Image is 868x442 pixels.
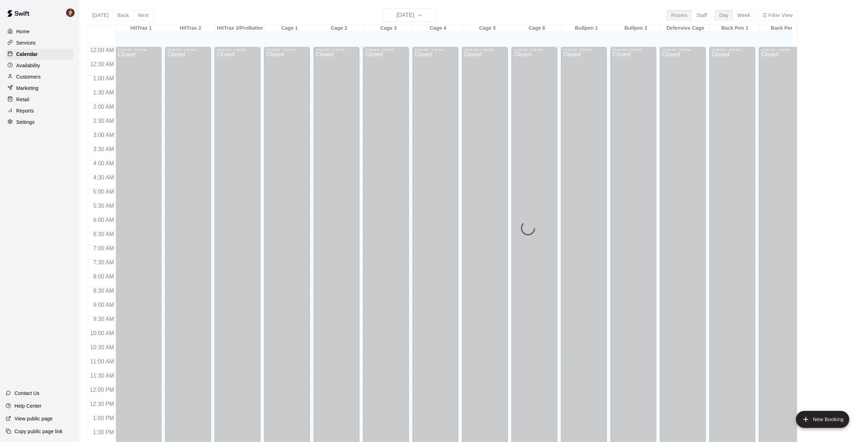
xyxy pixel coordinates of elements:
div: 12:00 AM – 2:00 PM [711,48,753,52]
div: Back Pen 2 [759,25,809,32]
div: 12:00 AM – 2:00 PM [118,48,159,52]
p: Help Center [14,402,41,409]
span: 10:00 AM [88,330,116,336]
span: 9:00 AM [92,302,116,308]
p: Availability [16,62,40,69]
p: Contact Us [14,390,40,397]
p: Marketing [16,85,39,92]
div: HitTrax 1 [116,25,166,32]
div: 12:00 AM – 2:00 PM [662,48,704,52]
p: Services [16,39,36,46]
div: Bullpen 1 [562,25,611,32]
p: Home [16,28,30,35]
span: 4:30 AM [92,174,116,180]
span: 1:30 AM [92,90,116,96]
a: Services [6,38,74,48]
a: Retail [6,94,74,105]
span: 6:00 AM [92,217,116,223]
span: 10:30 AM [88,344,116,350]
div: 12:00 AM – 2:00 PM [266,48,308,52]
span: 6:30 AM [92,231,116,237]
a: Home [6,26,74,37]
div: Cage 1 [265,25,314,32]
p: Settings [16,119,35,126]
div: Cage 6 [512,25,562,32]
img: Mike Skogen [66,8,75,17]
a: Marketing [6,83,74,93]
span: 3:00 AM [92,132,116,138]
p: Copy public page link [14,428,63,435]
a: Customers [6,71,74,82]
span: 2:00 AM [92,104,116,110]
div: 12:00 AM – 2:00 PM [316,48,357,52]
span: 1:00 PM [91,415,116,421]
span: 1:00 AM [92,75,116,81]
span: 2:30 AM [92,118,116,124]
div: Defensive Cage [661,25,710,32]
a: Reports [6,105,74,116]
div: Cage 3 [364,25,413,32]
div: 12:00 AM – 2:00 PM [761,48,803,52]
div: 12:00 AM – 2:00 PM [464,48,506,52]
span: 8:30 AM [92,288,116,294]
span: 7:00 AM [92,245,116,251]
button: add [796,411,849,428]
span: 9:30 AM [92,316,116,322]
div: Cage 5 [463,25,512,32]
a: Availability [6,60,74,71]
div: Back Pen 1 [710,25,759,32]
p: Calendar [16,51,38,58]
div: 12:00 AM – 2:00 PM [612,48,654,52]
span: 1:30 PM [91,429,116,435]
div: 12:00 AM – 2:00 PM [217,48,258,52]
div: Cage 4 [413,25,463,32]
span: 12:00 PM [88,387,116,393]
span: 12:30 PM [88,401,116,407]
div: 12:00 AM – 2:00 PM [167,48,209,52]
div: Bullpen 2 [611,25,661,32]
a: Settings [6,117,74,127]
div: 12:00 AM – 2:00 PM [514,48,555,52]
span: 8:00 AM [92,274,116,280]
p: Retail [16,96,29,103]
span: 12:00 AM [88,47,116,53]
span: 12:30 AM [88,61,116,67]
div: 12:00 AM – 2:00 PM [365,48,407,52]
div: Mike Skogen [65,6,80,20]
span: 5:30 AM [92,203,116,209]
div: 12:00 AM – 2:00 PM [563,48,605,52]
div: 12:00 AM – 2:00 PM [415,48,456,52]
p: Reports [16,107,34,114]
span: 3:30 AM [92,146,116,152]
p: View public page [14,415,53,422]
span: 11:30 AM [88,373,116,379]
span: 4:00 AM [92,160,116,166]
span: 11:00 AM [88,358,116,364]
div: Cage 2 [314,25,364,32]
span: 5:00 AM [92,189,116,195]
p: Customers [16,73,41,80]
div: HitTrax 2 [166,25,215,32]
div: HitTrax 3/ProBatter [215,25,265,32]
span: 7:30 AM [92,259,116,265]
a: Calendar [6,49,74,59]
